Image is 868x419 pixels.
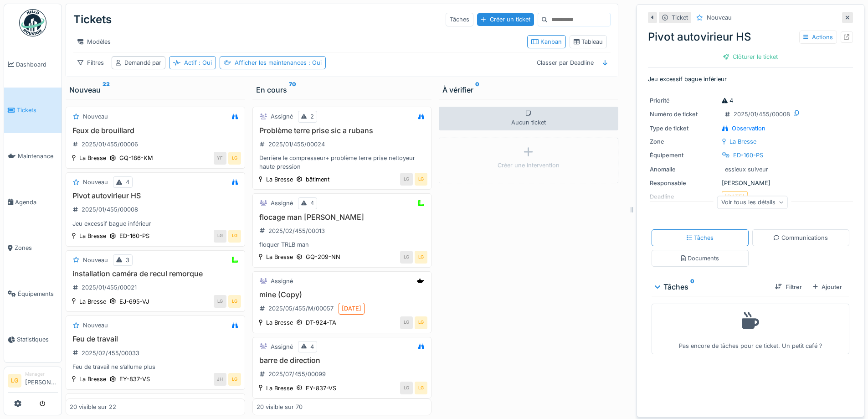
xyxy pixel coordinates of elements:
[531,37,562,46] div: Kanban
[415,173,427,186] div: LG
[687,233,714,242] div: Tâches
[82,205,138,214] div: 2025/01/455/00008
[4,133,62,179] a: Maintenance
[235,58,322,67] div: Afficher les maintenances
[18,290,58,298] span: Équipements
[439,107,618,130] div: Aucun ticket
[729,137,756,146] div: La Bresse
[289,84,296,95] sup: 70
[268,227,325,235] div: 2025/02/455/00013
[477,13,534,26] div: Créer un ticket
[306,384,336,393] div: EY-837-VS
[732,124,765,133] div: Observation
[310,199,314,207] div: 4
[268,304,334,313] div: 2025/05/455/M/00057
[415,382,427,394] div: LG
[257,154,428,171] div: Derrière le compresseur+ problème terre prise nettoyeur haute pression
[574,37,603,46] div: Tableau
[400,251,413,264] div: LG
[707,13,732,22] div: Nouveau
[657,308,843,350] div: Pas encore de tâches pour ce ticket. Un petit café ?
[306,253,340,261] div: GQ-209-NN
[70,269,241,278] h3: installation caméra de recul remorque
[257,356,428,365] h3: barre de direction
[266,253,293,261] div: La Bresse
[83,112,108,121] div: Nouveau
[228,295,241,308] div: LG
[82,349,139,357] div: 2025/02/455/00033
[722,96,733,105] div: 4
[73,8,112,31] div: Tickets
[15,243,58,252] span: Zones
[214,152,226,165] div: YF
[79,232,106,240] div: La Bresse
[214,373,226,386] div: JH
[648,75,853,83] p: Jeu excessif bague inférieur
[119,297,149,306] div: EJ-695-VJ
[475,84,479,95] sup: 0
[4,179,62,225] a: Agenda
[79,375,106,383] div: La Bresse
[725,165,768,174] div: essieux suiveur
[734,110,790,119] div: 2025/01/455/00008
[648,29,853,45] div: Pivot autovirieur HS
[415,316,427,329] div: LG
[533,56,598,69] div: Classer par Deadline
[733,151,763,160] div: ED-160-PS
[266,318,293,327] div: La Bresse
[83,256,108,264] div: Nouveau
[228,230,241,243] div: LG
[214,295,226,308] div: LG
[70,403,116,411] div: 20 visible sur 22
[18,152,58,160] span: Maintenance
[400,173,413,186] div: LG
[774,233,828,242] div: Communications
[650,179,851,187] div: [PERSON_NAME]
[25,371,58,378] div: Manager
[271,277,293,285] div: Assigné
[257,126,428,135] h3: Problème terre prise sic a rubans
[650,124,718,133] div: Type de ticket
[17,335,58,344] span: Statistiques
[79,154,106,162] div: La Bresse
[266,175,293,184] div: La Bresse
[498,161,560,170] div: Créer une intervention
[70,335,241,343] h3: Feu de travail
[268,370,326,378] div: 2025/07/455/00099
[307,59,322,66] span: : Oui
[650,110,718,119] div: Numéro de ticket
[70,191,241,200] h3: Pivot autovirieur HS
[8,371,58,393] a: LG Manager[PERSON_NAME]
[119,375,150,383] div: EY-837-VS
[268,140,325,149] div: 2025/01/455/00024
[415,251,427,264] div: LG
[672,13,688,22] div: Ticket
[119,154,153,162] div: GQ-186-KM
[119,232,149,240] div: ED-160-PS
[70,126,241,135] h3: Feux de brouillard
[197,59,212,66] span: : Oui
[17,106,58,114] span: Tickets
[4,41,62,88] a: Dashboard
[15,198,58,207] span: Agenda
[257,213,428,222] h3: flocage man [PERSON_NAME]
[799,31,837,44] div: Actions
[256,84,428,95] div: En cours
[70,219,241,228] div: Jeu excessif bague inférieur
[446,13,473,26] div: Tâches
[4,88,62,134] a: Tickets
[124,58,161,67] div: Demandé par
[681,254,719,263] div: Documents
[809,281,846,293] div: Ajouter
[400,316,413,329] div: LG
[650,179,718,187] div: Responsable
[342,304,361,313] div: [DATE]
[214,230,226,243] div: LG
[257,403,303,411] div: 20 visible sur 70
[69,84,241,95] div: Nouveau
[103,84,110,95] sup: 22
[16,60,58,69] span: Dashboard
[126,256,129,264] div: 3
[73,35,115,48] div: Modèles
[442,84,615,95] div: À vérifier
